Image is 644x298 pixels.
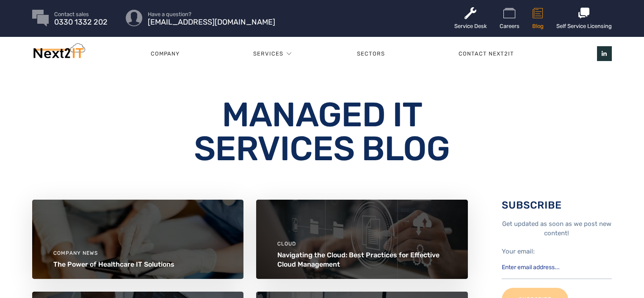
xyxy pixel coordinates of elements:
[422,41,551,67] a: Contact Next2IT
[502,219,612,238] p: Get updated as soon as we post new content!
[277,251,439,268] a: Navigating the Cloud: Best Practices for Effective Cloud Management
[148,11,275,17] span: Have a question?
[253,41,283,67] a: Services
[502,200,612,211] h3: Subscribe
[256,200,467,279] img: Businessman using a computer to document management concept, online documentation database and di...
[320,41,422,67] a: Sectors
[32,43,85,62] img: Next2IT
[53,260,174,268] a: The Power of Healthcare IT Solutions
[54,11,108,17] span: Contact sales
[502,248,535,255] label: Your email:
[32,200,243,279] img: Healthcare-next2IT
[277,241,296,247] a: Cloud
[177,98,467,166] h1: Managed IT Services Blog
[54,11,108,25] a: Contact sales 0330 1332 202
[148,19,275,25] span: [EMAIL_ADDRESS][DOMAIN_NAME]
[54,19,108,25] span: 0330 1332 202
[148,11,275,25] a: Have a question? [EMAIL_ADDRESS][DOMAIN_NAME]
[114,41,216,67] a: Company
[53,250,98,256] a: Company News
